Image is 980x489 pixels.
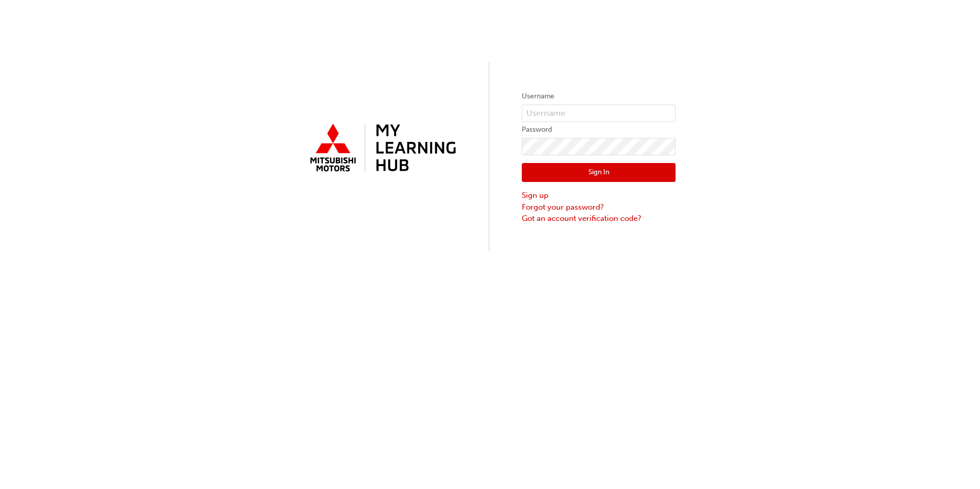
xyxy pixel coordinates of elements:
button: Sign In [522,163,676,182]
a: Sign up [522,190,676,201]
label: Password [522,124,676,136]
img: mmal [304,119,458,178]
a: Got an account verification code? [522,213,676,225]
a: Forgot your password? [522,201,676,213]
input: Username [522,105,676,122]
label: Username [522,90,676,103]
